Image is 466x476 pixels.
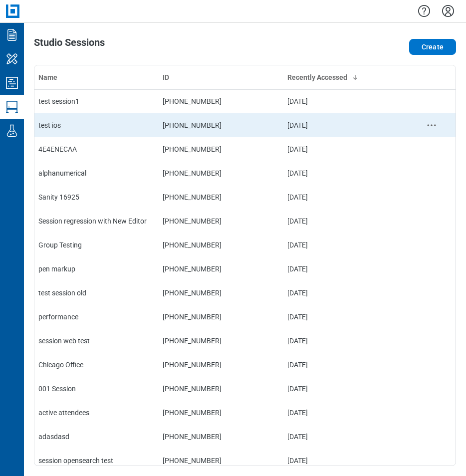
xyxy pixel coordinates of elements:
div: active attendees [38,408,155,418]
svg: My Workspace [4,51,20,67]
td: [PHONE_NUMBER] [159,329,283,353]
div: pen markup [38,264,155,274]
button: Settings [440,2,456,19]
svg: Studio Projects [4,75,20,91]
div: test session1 [38,96,155,106]
td: [DATE] [283,233,408,257]
td: [DATE] [283,113,408,137]
td: [DATE] [283,185,408,209]
td: [DATE] [283,305,408,329]
td: [DATE] [283,401,408,425]
svg: Labs [4,123,20,139]
td: [DATE] [283,209,408,233]
h1: Studio Sessions [34,37,105,53]
td: [DATE] [283,281,408,305]
div: Name [38,72,155,82]
td: [PHONE_NUMBER] [159,449,283,473]
td: [PHONE_NUMBER] [159,353,283,377]
td: [DATE] [283,161,408,185]
div: performance [38,312,155,322]
td: [PHONE_NUMBER] [159,233,283,257]
td: [DATE] [283,329,408,353]
td: [PHONE_NUMBER] [159,377,283,401]
div: Group Testing [38,240,155,250]
div: 001 Session [38,384,155,394]
td: [PHONE_NUMBER] [159,257,283,281]
td: [PHONE_NUMBER] [159,425,283,449]
div: alphanumerical [38,168,155,178]
button: Create [409,39,456,55]
td: [DATE] [283,377,408,401]
td: [PHONE_NUMBER] [159,401,283,425]
svg: Documents [4,27,20,43]
td: [PHONE_NUMBER] [159,161,283,185]
td: [PHONE_NUMBER] [159,305,283,329]
div: Recently Accessed [287,72,404,82]
td: [PHONE_NUMBER] [159,209,283,233]
td: [PHONE_NUMBER] [159,281,283,305]
div: session web test [38,336,155,346]
div: session opensearch test [38,456,155,466]
td: [PHONE_NUMBER] [159,137,283,161]
td: [DATE] [283,449,408,473]
div: Chicago Office [38,360,155,370]
div: Sanity 16925 [38,192,155,202]
button: context-menu [426,119,438,131]
td: [DATE] [283,353,408,377]
div: ID [163,72,279,82]
div: 4E4ENECAA [38,144,155,154]
svg: Studio Sessions [4,99,20,115]
div: adasdasd [38,432,155,442]
div: test session old [38,288,155,298]
td: [PHONE_NUMBER] [159,185,283,209]
div: test ios [38,120,155,130]
div: Session regression with New Editor [38,216,155,226]
td: [PHONE_NUMBER] [159,89,283,113]
td: [DATE] [283,257,408,281]
td: [DATE] [283,89,408,113]
td: [DATE] [283,137,408,161]
td: [PHONE_NUMBER] [159,113,283,137]
td: [DATE] [283,425,408,449]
